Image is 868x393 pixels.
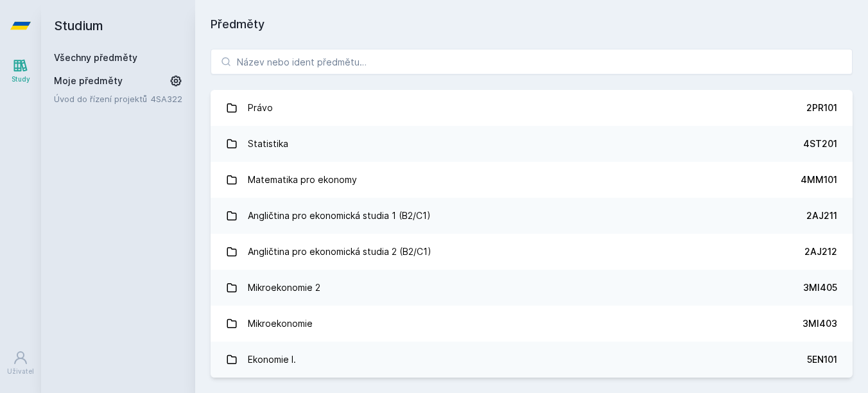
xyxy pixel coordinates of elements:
[803,317,837,330] div: 3MI403
[248,167,357,193] div: Matematika pro ekonomy
[804,245,837,258] div: 2AJ212
[248,275,320,301] div: Mikroekonomie 2
[806,209,837,222] div: 2AJ211
[248,131,288,157] div: Statistika
[803,137,837,150] div: 4ST201
[54,74,123,87] span: Moje předměty
[54,52,137,63] a: Všechny předměty
[54,92,151,105] a: Úvod do řízení projektů
[211,90,853,126] a: Právo 2PR101
[803,281,837,294] div: 3MI405
[807,353,837,366] div: 5EN101
[12,74,30,84] div: Study
[801,173,837,186] div: 4MM101
[248,311,313,336] div: Mikroekonomie
[211,306,853,342] a: Mikroekonomie 3MI403
[3,51,39,91] a: Study
[151,94,182,104] a: 4SA322
[211,198,853,234] a: Angličtina pro ekonomická studia 1 (B2/C1) 2AJ211
[211,162,853,198] a: Matematika pro ekonomy 4MM101
[248,203,431,229] div: Angličtina pro ekonomická studia 1 (B2/C1)
[806,101,837,114] div: 2PR101
[3,344,39,383] a: Uživatel
[211,49,853,74] input: Název nebo ident předmětu…
[7,367,34,376] div: Uživatel
[248,347,296,372] div: Ekonomie I.
[211,234,853,270] a: Angličtina pro ekonomická studia 2 (B2/C1) 2AJ212
[248,95,273,121] div: Právo
[211,270,853,306] a: Mikroekonomie 2 3MI405
[211,342,853,378] a: Ekonomie I. 5EN101
[211,15,853,33] h1: Předměty
[248,239,431,265] div: Angličtina pro ekonomická studia 2 (B2/C1)
[211,126,853,162] a: Statistika 4ST201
